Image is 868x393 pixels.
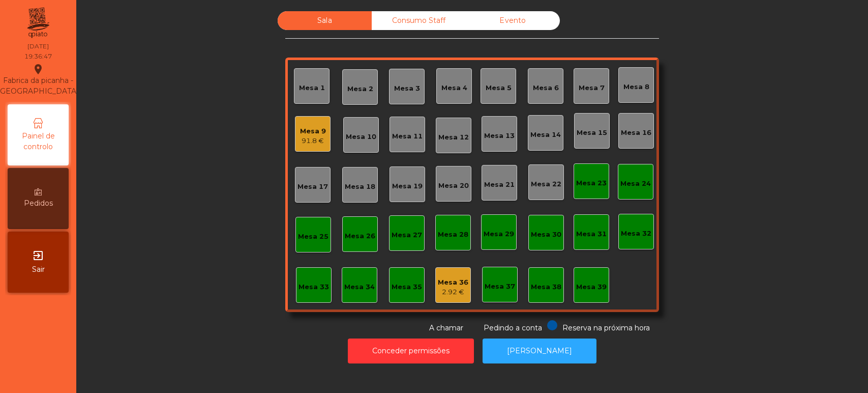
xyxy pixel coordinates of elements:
div: Consumo Staff [372,11,466,30]
div: Mesa 18 [345,182,375,192]
div: Mesa 38 [531,282,561,292]
div: Evento [466,11,560,30]
div: Mesa 26 [345,231,375,241]
div: [DATE] [27,42,49,51]
div: Mesa 21 [484,180,515,190]
button: Conceder permissões [348,339,474,363]
div: Mesa 33 [298,282,329,292]
div: Mesa 22 [531,179,561,189]
div: Mesa 24 [620,179,651,189]
div: Mesa 13 [484,131,515,141]
img: qpiato [25,5,50,41]
div: Mesa 19 [392,181,423,191]
span: Sair [32,264,45,275]
div: Sala [278,11,372,30]
span: Pedindo a conta [484,323,542,332]
div: Mesa 30 [531,230,561,240]
div: Mesa 2 [347,84,373,94]
div: Mesa 3 [394,83,420,94]
div: Mesa 34 [344,282,375,292]
i: location_on [32,63,44,75]
div: Mesa 32 [621,229,651,239]
div: Mesa 23 [576,178,607,188]
div: Mesa 4 [441,83,467,93]
div: Mesa 12 [438,132,469,143]
div: Mesa 10 [346,132,376,142]
span: A chamar [429,323,463,332]
div: Mesa 25 [298,232,328,242]
div: Mesa 27 [392,230,422,240]
div: Mesa 5 [486,83,512,93]
span: Pedidos [24,198,53,209]
button: [PERSON_NAME] [483,339,596,363]
div: Mesa 11 [392,131,423,142]
div: Mesa 14 [530,130,561,140]
div: Mesa 6 [533,83,559,93]
span: Painel de controlo [10,131,66,152]
span: Reserva na próxima hora [562,323,650,332]
div: 91.8 € [300,136,326,146]
div: Mesa 8 [623,82,649,92]
div: Mesa 7 [579,83,605,93]
i: exit_to_app [32,249,44,262]
div: Mesa 35 [392,282,422,292]
div: Mesa 31 [576,229,607,239]
div: 2.92 € [438,287,468,297]
div: Mesa 17 [297,182,328,192]
div: Mesa 20 [438,181,469,191]
div: Mesa 15 [577,128,607,138]
div: Mesa 9 [300,126,326,136]
div: Mesa 29 [484,229,514,239]
div: Mesa 39 [576,282,607,292]
div: Mesa 28 [438,230,468,240]
div: Mesa 37 [485,282,515,292]
div: Mesa 16 [621,128,651,138]
div: 19:36:47 [24,52,52,61]
div: Mesa 1 [299,83,325,93]
div: Mesa 36 [438,277,468,288]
